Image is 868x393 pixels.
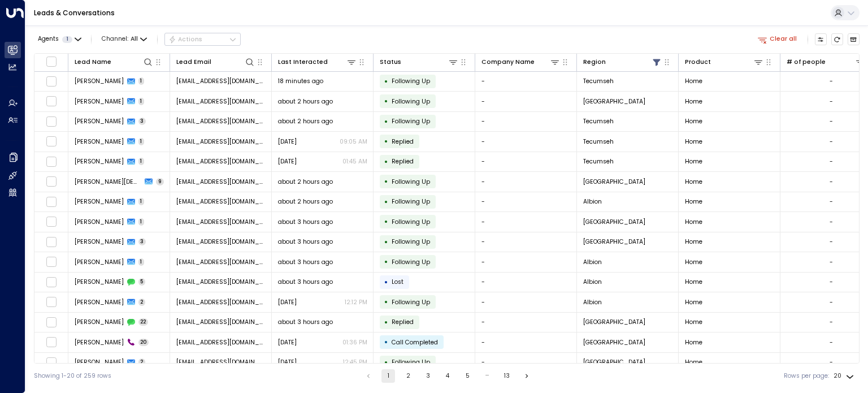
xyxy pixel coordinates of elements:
[168,36,203,44] div: Actions
[475,273,577,292] td: -
[475,212,577,232] td: -
[384,134,388,149] div: •
[75,298,124,306] span: Amber Keller
[138,77,145,85] span: 1
[75,178,142,186] span: Keith Christians
[685,57,711,67] div: Product
[176,57,211,67] div: Lead Email
[384,174,388,189] div: •
[830,117,833,126] div: -
[475,232,577,252] td: -
[475,353,577,373] td: -
[392,338,438,347] span: Call Completed
[75,57,154,67] div: Lead Name
[787,57,866,67] div: # of people
[392,298,430,306] span: Following Up
[176,178,266,186] span: keithchristians@gmail.com
[830,218,833,226] div: -
[75,237,124,246] span: Trinity Farrell
[131,36,138,42] span: All
[75,97,124,106] span: Tanya Johnson
[75,117,124,126] span: Kasey Maute
[278,258,333,266] span: about 3 hours ago
[583,237,645,246] span: Mount Pleasant
[138,339,149,346] span: 20
[475,313,577,332] td: -
[278,278,333,286] span: about 3 hours ago
[685,178,702,186] span: Home
[384,254,388,269] div: •
[384,335,388,349] div: •
[176,318,266,326] span: nicholedevries18@hotmail.com
[345,298,367,306] p: 12:12 PM
[164,33,241,46] button: Actions
[830,77,833,85] div: -
[46,156,57,167] span: Toggle select row
[685,97,702,106] span: Home
[176,298,266,306] span: amberkeller226@gmail.com
[685,197,702,206] span: Home
[583,157,614,166] span: Tecumseh
[75,318,124,326] span: Nicole DeBries
[46,236,57,247] span: Toggle select row
[685,218,702,226] span: Home
[98,33,150,45] button: Channel:All
[164,33,241,46] div: Button group with a nested menu
[583,57,606,67] div: Region
[138,238,146,245] span: 3
[500,369,514,383] button: Go to page 13
[46,96,57,107] span: Toggle select row
[392,218,430,226] span: Following Up
[46,116,57,127] span: Toggle select row
[46,136,57,147] span: Toggle select row
[583,77,614,85] span: Tecumseh
[343,358,367,366] p: 12:45 PM
[278,358,297,366] span: Sep 30, 2025
[384,275,388,290] div: •
[278,157,297,166] span: Sep 26, 2025
[830,318,833,326] div: -
[583,298,602,306] span: Albion
[441,369,454,383] button: Go to page 4
[685,77,702,85] span: Home
[156,178,164,185] span: 9
[176,258,266,266] span: zplace262@gmail.com
[401,369,415,383] button: Go to page 2
[583,338,645,347] span: Mount Pleasant
[75,338,124,347] span: Nicole DeBries
[46,56,57,67] span: Toggle select all
[75,157,124,166] span: Kasey Maute
[392,137,414,146] span: Replied
[475,252,577,272] td: -
[176,117,266,126] span: dunbarkasey99@gmail.com
[46,337,57,348] span: Toggle select row
[830,137,833,146] div: -
[98,33,150,45] span: Channel:
[583,137,614,146] span: Tecumseh
[278,237,333,246] span: about 3 hours ago
[46,217,57,227] span: Toggle select row
[830,157,833,166] div: -
[475,292,577,312] td: -
[392,358,430,366] span: Following Up
[342,157,367,166] p: 01:45 AM
[685,117,702,126] span: Home
[278,117,333,126] span: about 2 hours ago
[278,197,333,206] span: about 2 hours ago
[46,76,57,87] span: Toggle select row
[392,237,430,246] span: Following Up
[685,137,702,146] span: Home
[583,117,614,126] span: Tecumseh
[392,258,430,266] span: Following Up
[830,97,833,106] div: -
[475,192,577,212] td: -
[384,114,388,129] div: •
[685,358,702,366] span: Home
[75,278,124,286] span: Amber Keller
[176,338,266,347] span: nicholedevries18@hotmail.com
[278,318,333,326] span: about 3 hours ago
[475,92,577,111] td: -
[830,237,833,246] div: -
[62,36,72,43] span: 1
[381,369,395,383] button: page 1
